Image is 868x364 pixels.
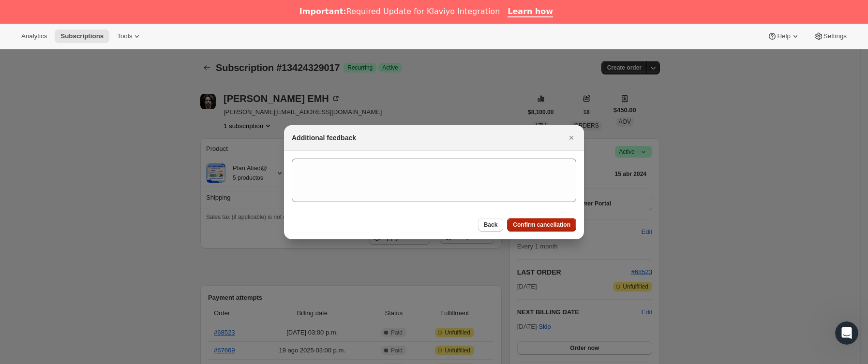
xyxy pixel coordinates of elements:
button: Tools [111,29,148,43]
span: Analytics [21,32,47,40]
button: Help [762,29,806,43]
span: Subscriptions [60,32,104,40]
button: Confirm cancellation [507,218,576,232]
button: Analytics [15,29,53,43]
span: Back [484,221,498,229]
a: Learn how [508,7,553,17]
span: Confirm cancellation [513,221,570,229]
button: Subscriptions [55,29,109,43]
div: Required Update for Klaviyo Integration [299,7,500,16]
span: Help [777,32,790,40]
iframe: Intercom live chat [835,321,858,345]
b: Important: [299,7,346,16]
h2: Additional feedback [292,133,356,143]
button: Settings [808,29,853,43]
button: Back [478,218,504,232]
button: Cerrar [565,131,578,145]
span: Tools [117,32,132,40]
span: Settings [823,32,847,40]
